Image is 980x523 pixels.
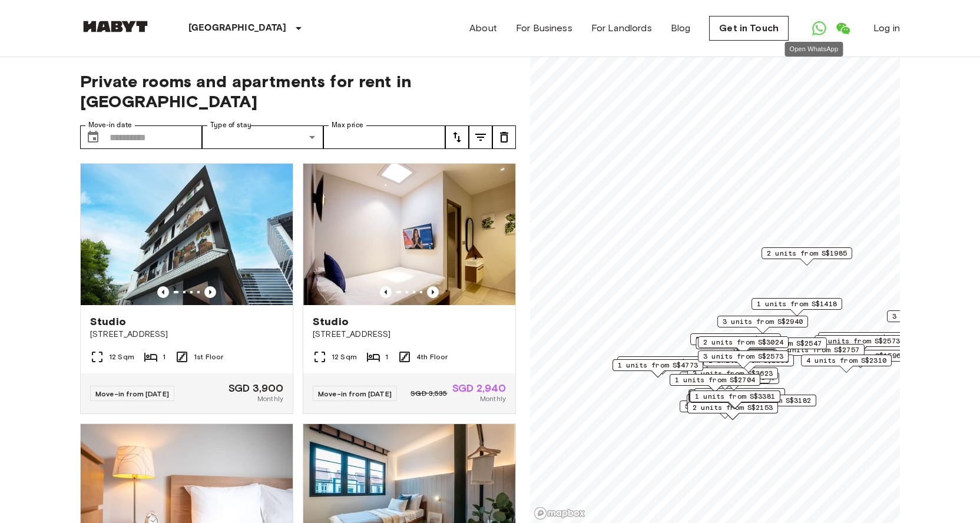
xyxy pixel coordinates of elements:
[694,388,785,406] div: Map marker
[90,329,283,340] span: [STREET_ADDRESS]
[779,345,859,355] span: 2 units from S$2757
[318,389,392,398] span: Move-in from [DATE]
[892,311,972,322] span: 3 units from S$2036
[257,393,283,404] span: Monthly
[80,163,293,414] a: Marketing picture of unit SG-01-110-044_001Previous imagePrevious imageStudio[STREET_ADDRESS]12 S...
[380,286,392,298] button: Previous image
[698,350,789,369] div: Map marker
[696,334,776,345] span: 3 units from S$1985
[685,401,765,412] span: 5 units from S$1680
[612,359,703,378] div: Map marker
[801,355,892,373] div: Map marker
[815,335,905,353] div: Map marker
[591,21,652,35] a: For Landlords
[80,71,516,111] span: Private rooms and apartments for rent in [GEOGRAPHIC_DATA]
[623,357,703,368] span: 1 units from S$4196
[887,310,978,329] div: Map marker
[194,352,223,362] span: 1st Floor
[88,120,132,130] label: Move-in date
[688,372,779,390] div: Map marker
[313,315,349,329] span: Studio
[696,337,790,356] div: Map marker
[709,16,789,41] a: Get in Touch
[469,125,492,149] button: tune
[534,507,585,520] a: Mapbox logo
[313,329,506,340] span: [STREET_ADDRESS]
[157,286,169,298] button: Previous image
[731,395,811,406] span: 1 units from S$3182
[873,21,900,35] a: Log in
[695,391,775,402] span: 1 units from S$3381
[717,316,808,334] div: Map marker
[109,352,134,362] span: 12 Sqm
[675,375,755,385] span: 1 units from S$2704
[689,391,780,409] div: Map marker
[687,394,777,412] div: Map marker
[831,16,855,40] a: Open WeChat
[767,248,847,259] span: 2 units from S$1985
[757,299,837,309] span: 1 units from S$1418
[229,383,283,393] span: SGD 3,900
[410,388,447,399] span: SGD 3,535
[751,298,842,316] div: Map marker
[81,164,293,305] img: Marketing picture of unit SG-01-110-044_001
[188,21,287,35] p: [GEOGRAPHIC_DATA]
[741,338,822,349] span: 1 units from S$2547
[807,16,831,40] a: Open WhatsApp
[210,120,251,130] label: Type of stay
[617,356,708,375] div: Map marker
[90,315,126,329] span: Studio
[693,368,773,379] span: 3 units from S$3623
[723,316,803,327] span: 3 units from S$2940
[163,352,165,362] span: 1
[726,395,816,413] div: Map marker
[703,355,794,373] div: Map marker
[818,332,909,350] div: Map marker
[516,21,572,35] a: For Business
[452,383,506,393] span: SGD 2,940
[204,286,216,298] button: Previous image
[736,337,827,356] div: Map marker
[820,336,900,346] span: 1 units from S$2573
[703,351,783,362] span: 3 units from S$2573
[687,402,778,420] div: Map marker
[762,247,852,266] div: Map marker
[700,389,780,399] span: 5 units from S$1838
[303,164,515,305] img: Marketing picture of unit SG-01-110-033-001
[492,125,516,149] button: tune
[332,120,363,130] label: Max price
[385,352,388,362] span: 1
[680,400,770,419] div: Map marker
[332,352,357,362] span: 12 Sqm
[469,21,497,35] a: About
[687,368,778,386] div: Map marker
[806,355,886,366] span: 4 units from S$2310
[671,21,691,35] a: Blog
[445,125,469,149] button: tune
[80,21,151,32] img: Habyt
[480,393,506,404] span: Monthly
[703,337,783,347] span: 2 units from S$3024
[698,336,789,355] div: Map marker
[95,389,169,398] span: Move-in from [DATE]
[416,352,448,362] span: 4th Floor
[427,286,439,298] button: Previous image
[670,374,760,392] div: Map marker
[81,125,105,149] button: Choose date
[823,333,903,343] span: 3 units from S$1480
[688,390,779,409] div: Map marker
[690,333,781,352] div: Map marker
[690,390,780,409] div: Map marker
[774,344,865,362] div: Map marker
[618,360,698,370] span: 1 units from S$4773
[303,163,516,414] a: Marketing picture of unit SG-01-110-033-001Previous imagePrevious imageStudio[STREET_ADDRESS]12 S...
